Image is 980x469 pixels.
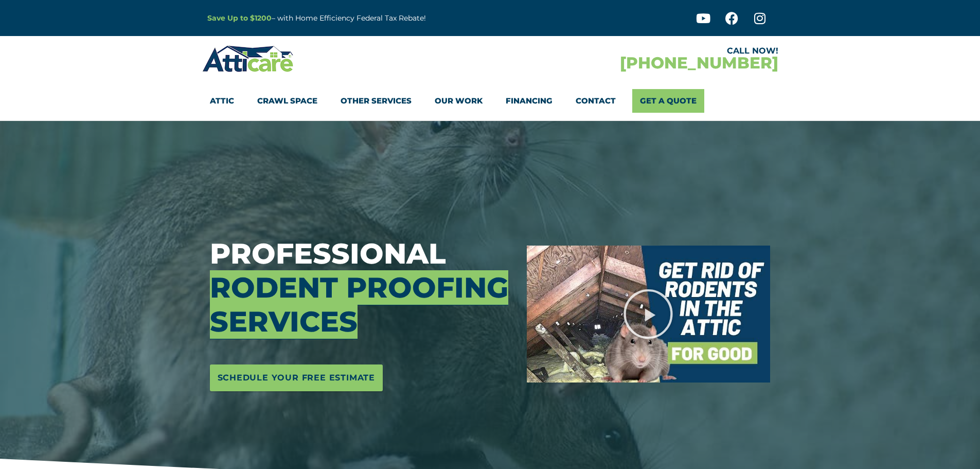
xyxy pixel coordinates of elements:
[506,89,553,113] a: Financing
[632,89,704,113] a: Get A Quote
[207,13,272,23] a: Save Up to $1200
[622,288,674,340] div: Play Video
[576,89,616,113] a: Contact
[490,47,778,55] div: CALL NOW!
[210,364,383,391] a: Schedule Your Free Estimate
[341,89,412,113] a: Other Services
[210,237,511,339] h3: Professional
[435,89,483,113] a: Our Work
[210,89,771,113] nav: Menu
[218,370,376,386] span: Schedule Your Free Estimate
[207,12,541,24] p: – with Home Efficiency Federal Tax Rebate!
[210,89,234,113] a: Attic
[210,270,508,339] span: Rodent Proofing Services
[257,89,317,113] a: Crawl Space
